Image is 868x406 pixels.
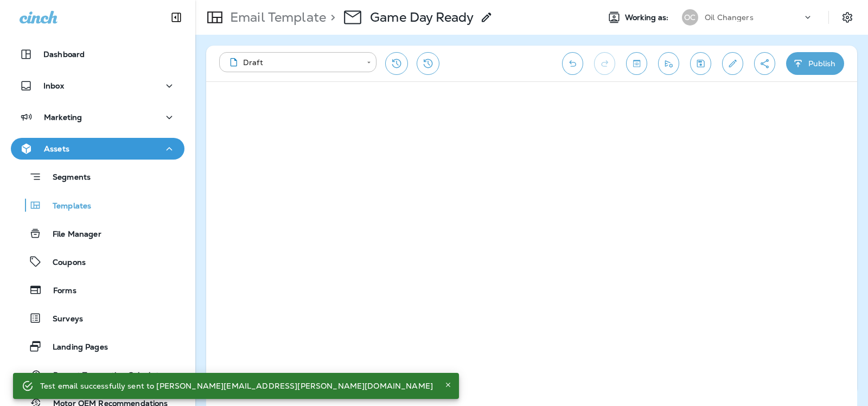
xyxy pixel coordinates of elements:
p: Game Day Ready [370,9,474,26]
p: Coupons [42,258,86,268]
div: Test email successfully sent to [PERSON_NAME][EMAIL_ADDRESS][PERSON_NAME][DOMAIN_NAME] [40,376,433,396]
button: Landing Pages [11,335,184,358]
button: Surveys [11,307,184,329]
p: Marketing [44,113,82,122]
button: Inbox [11,75,184,97]
div: Draft [227,57,359,68]
button: Coupons [11,250,184,273]
button: Publish [786,52,844,75]
p: File Manager [42,230,101,240]
button: Dashboard [11,43,184,65]
button: View Changelog [417,52,439,75]
button: Marketing [11,106,184,128]
div: OC [682,9,698,26]
p: Segments [42,173,91,183]
button: File Manager [11,222,184,245]
p: Landing Pages [42,342,108,353]
button: Restore from previous version [385,52,408,75]
button: Edit details [722,52,743,75]
p: Repeat Transaction Calculator [42,371,167,381]
button: Create a Shareable Preview Link [754,52,775,75]
button: Toggle preview [626,52,647,75]
p: Templates [42,201,91,212]
button: Repeat Transaction Calculator [11,363,184,386]
span: Working as: [625,13,671,22]
button: Close [442,378,455,391]
p: Assets [44,144,69,153]
p: Email Template [226,9,326,26]
button: Collapse Sidebar [161,7,192,28]
p: Inbox [43,81,64,90]
button: Undo [562,52,583,75]
p: Forms [42,286,76,296]
button: Assets [11,138,184,160]
p: Oil Changers [705,13,754,22]
button: Send test email [658,52,679,75]
button: Templates [11,194,184,217]
button: Save [690,52,711,75]
button: Segments [11,165,184,188]
p: Dashboard [43,50,85,59]
p: Surveys [42,314,83,325]
p: > [326,9,335,26]
button: Settings [838,8,857,27]
button: Forms [11,278,184,301]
